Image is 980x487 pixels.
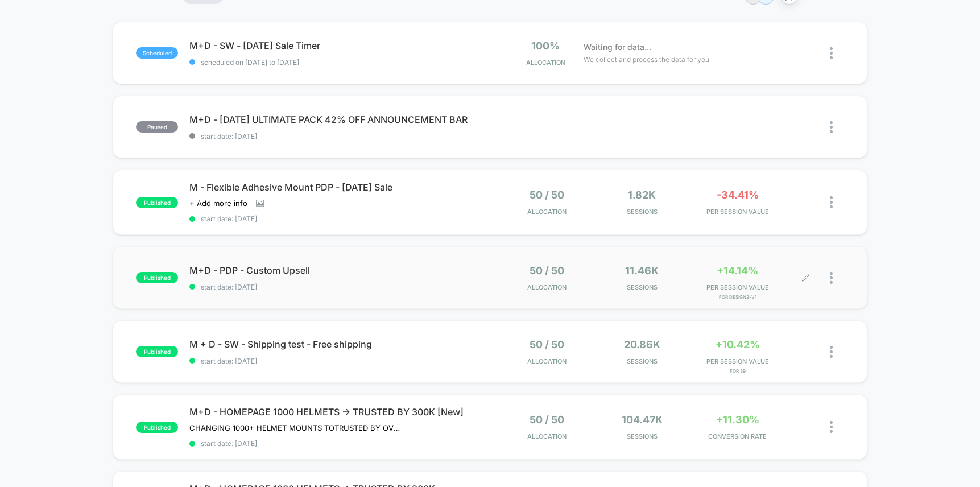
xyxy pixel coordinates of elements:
[531,40,560,52] span: 100%
[136,121,178,133] span: paused
[189,58,490,67] span: scheduled on [DATE] to [DATE]
[693,368,783,374] span: for 39
[136,47,178,59] span: scheduled
[693,208,783,216] span: PER SESSION VALUE
[830,121,833,133] img: close
[584,41,651,53] span: Waiting for data...
[527,283,567,291] span: Allocation
[189,439,490,448] span: start date: [DATE]
[830,346,833,358] img: close
[136,197,178,208] span: published
[189,214,490,223] span: start date: [DATE]
[584,54,709,65] span: We collect and process the data for you
[189,199,247,208] span: + Add more info
[597,357,687,365] span: Sessions
[628,189,656,201] span: 1.82k
[527,208,567,216] span: Allocation
[830,196,833,208] img: close
[717,265,758,276] span: +14.14%
[622,414,663,426] span: 104.47k
[189,114,490,125] span: M+D - [DATE] ULTIMATE PACK 42% OFF ANNOUNCEMENT BAR
[597,432,687,440] span: Sessions
[716,339,760,350] span: +10.42%
[624,339,660,350] span: 20.86k
[693,283,783,291] span: PER SESSION VALUE
[597,208,687,216] span: Sessions
[625,265,659,276] span: 11.46k
[693,432,783,440] span: CONVERSION RATE
[189,132,490,141] span: start date: [DATE]
[189,181,490,193] span: M - Flexible Adhesive Mount PDP - [DATE] Sale
[189,357,490,365] span: start date: [DATE]
[189,339,490,350] span: M + D - SW - Shipping test - Free shipping
[530,189,564,201] span: 50 / 50
[693,357,783,365] span: PER SESSION VALUE
[530,339,564,350] span: 50 / 50
[527,432,567,440] span: Allocation
[693,294,783,300] span: for Design2-V1
[136,346,178,357] span: published
[527,357,567,365] span: Allocation
[189,40,490,51] span: M+D - SW - [DATE] Sale Timer
[830,272,833,284] img: close
[136,422,178,433] span: published
[136,272,178,283] span: published
[830,421,833,433] img: close
[189,406,490,418] span: M+D - HOMEPAGE 1000 HELMETS -> TRUSTED BY 300K [New]
[189,423,400,432] span: CHANGING 1000+ HELMET MOUNTS TOTRUSTED BY OVER 300,000 RIDERS ON HOMEPAGE DESKTOP AND MOBILE
[526,59,565,67] span: Allocation
[716,414,759,426] span: +11.30%
[189,265,490,276] span: M+D - PDP - Custom Upsell
[530,265,564,276] span: 50 / 50
[830,47,833,59] img: close
[717,189,759,201] span: -34.41%
[530,414,564,426] span: 50 / 50
[189,283,490,291] span: start date: [DATE]
[597,283,687,291] span: Sessions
